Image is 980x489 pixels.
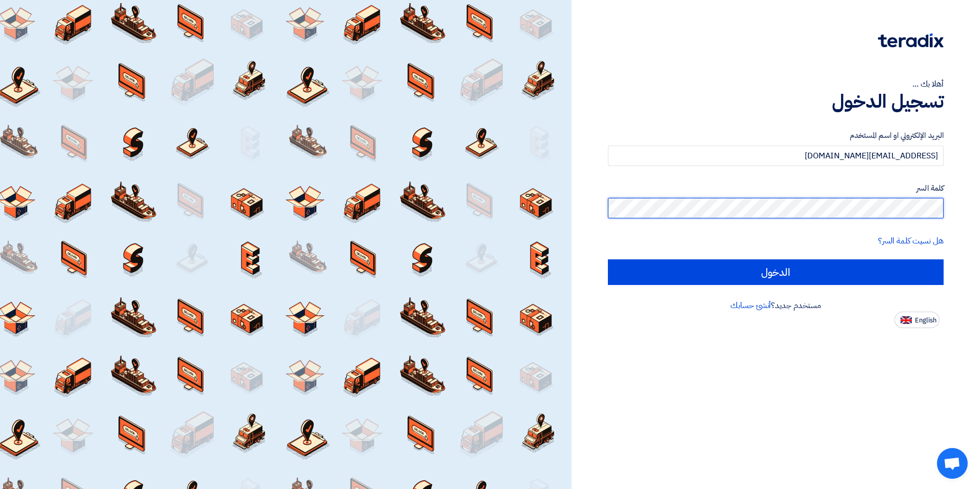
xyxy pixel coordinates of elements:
span: English [915,317,936,324]
input: أدخل بريد العمل الإلكتروني او اسم المستخدم الخاص بك ... [608,146,944,166]
label: كلمة السر [608,182,944,194]
img: Teradix logo [878,33,944,48]
button: English [894,312,940,328]
a: Open chat [937,448,968,479]
input: الدخول [608,259,944,285]
h1: تسجيل الدخول [608,90,944,113]
label: البريد الإلكتروني او اسم المستخدم [608,130,944,141]
img: en-US.png [901,316,912,324]
div: أهلا بك ... [608,78,944,90]
a: أنشئ حسابك [730,299,771,312]
a: هل نسيت كلمة السر؟ [878,235,944,247]
div: مستخدم جديد؟ [608,299,944,312]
